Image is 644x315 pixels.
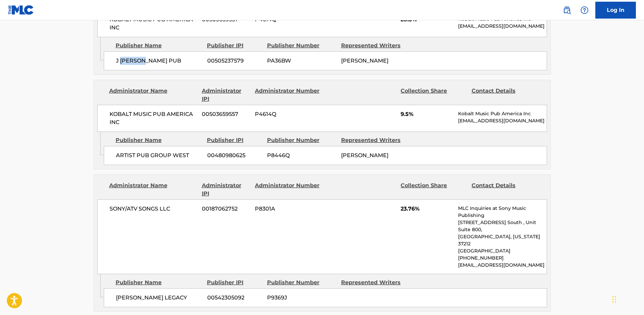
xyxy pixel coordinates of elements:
[595,2,636,19] a: Log In
[472,181,537,198] div: Contact Details
[202,205,250,213] span: 00187062752
[110,16,197,32] span: KOBALT MUSIC PUB AMERICA INC
[341,42,410,50] div: Represented Writers
[207,57,262,65] span: 00505237579
[116,151,202,160] span: ARTIST PUB GROUP WEST
[255,181,320,198] div: Administrator Number
[341,57,388,64] span: [PERSON_NAME]
[580,6,589,14] img: help
[560,3,574,17] a: Public Search
[110,205,197,213] span: SONY/ATV SONGS LLC
[267,57,336,65] span: PA36BW
[458,233,546,247] p: [GEOGRAPHIC_DATA], [US_STATE] 37212
[267,151,336,160] span: P8446Q
[116,42,202,50] div: Publisher Name
[401,87,466,103] div: Collection Share
[563,6,571,14] img: search
[458,117,546,124] p: [EMAIL_ADDRESS][DOMAIN_NAME]
[116,136,202,144] div: Publisher Name
[458,262,546,269] p: [EMAIL_ADDRESS][DOMAIN_NAME]
[267,294,336,302] span: P9369J
[207,294,262,302] span: 00542305092
[341,152,388,159] span: [PERSON_NAME]
[458,23,546,30] p: [EMAIL_ADDRESS][DOMAIN_NAME]
[202,87,250,103] div: Administrator IPI
[207,151,262,160] span: 00480980625
[401,205,453,213] span: 23.76%
[116,278,202,287] div: Publisher Name
[610,283,644,315] iframe: Chat Widget
[267,136,336,144] div: Publisher Number
[202,181,250,198] div: Administrator IPI
[109,87,197,103] div: Administrator Name
[612,289,616,310] div: Drag
[255,110,320,118] span: P4614Q
[109,181,197,198] div: Administrator Name
[255,205,320,213] span: P8301A
[458,247,546,255] p: [GEOGRAPHIC_DATA]
[458,110,546,117] p: Kobalt Music Pub America Inc
[267,278,336,287] div: Publisher Number
[116,57,202,65] span: J [PERSON_NAME] PUB
[8,5,34,15] img: MLC Logo
[341,278,410,287] div: Represented Writers
[267,42,336,50] div: Publisher Number
[202,110,250,118] span: 00503659557
[401,181,466,198] div: Collection Share
[255,87,320,103] div: Administrator Number
[458,255,546,262] p: [PHONE_NUMBER]
[207,278,262,287] div: Publisher IPI
[401,110,453,118] span: 9.5%
[472,87,537,103] div: Contact Details
[207,136,262,144] div: Publisher IPI
[458,205,546,219] p: MLC Inquiries at Sony Music Publishing
[116,294,202,302] span: [PERSON_NAME] LEGACY
[458,219,546,233] p: [STREET_ADDRESS] South , Unit Suite 800,
[110,110,197,126] span: KOBALT MUSIC PUB AMERICA INC
[341,136,410,144] div: Represented Writers
[578,3,591,17] div: Help
[207,42,262,50] div: Publisher IPI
